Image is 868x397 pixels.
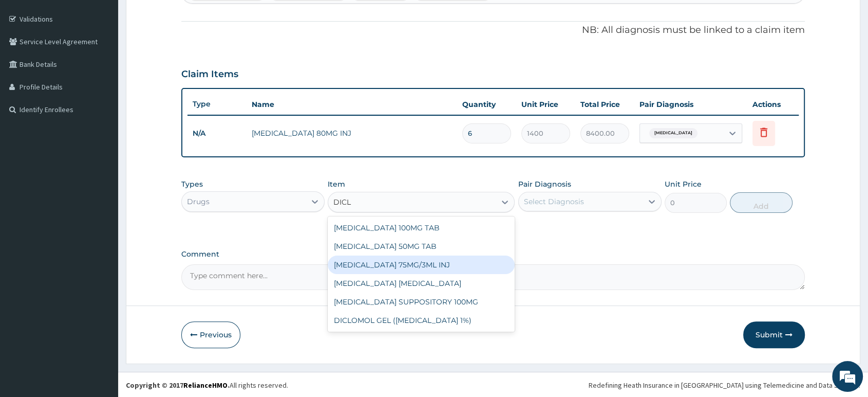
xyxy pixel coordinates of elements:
div: [MEDICAL_DATA] SUPPOSITORY 100MG [328,293,515,311]
span: We're online! [60,130,142,233]
div: Drugs [187,196,210,207]
th: Name [247,94,457,115]
label: Comment [181,250,805,259]
p: NB: All diagnosis must be linked to a claim item [181,24,805,37]
div: Select Diagnosis [524,196,584,207]
th: Quantity [457,94,516,115]
button: Submit [743,321,805,348]
label: Types [181,180,203,189]
div: Minimize live chat window [168,5,193,30]
div: [MEDICAL_DATA] [MEDICAL_DATA] [328,274,515,293]
th: Type [187,95,247,114]
div: Redefining Heath Insurance in [GEOGRAPHIC_DATA] using Telemedicine and Data Science! [589,380,860,390]
button: Previous [181,321,240,348]
td: [MEDICAL_DATA] 80MG INJ [247,123,457,143]
strong: Copyright © 2017 . [126,381,230,390]
div: [MEDICAL_DATA] 50MG TAB [328,237,515,256]
th: Total Price [575,94,634,115]
div: DICLOMOL GEL ([MEDICAL_DATA] 1%) [328,311,515,330]
h3: Claim Items [181,69,238,80]
td: N/A [187,124,247,143]
span: [MEDICAL_DATA] [649,128,697,138]
textarea: Type your message and hit 'Enter' [5,281,196,317]
button: Add [730,192,792,213]
label: Pair Diagnosis [518,179,571,189]
label: Item [328,179,345,189]
div: Chat with us now [53,58,173,71]
th: Unit Price [516,94,575,115]
th: Actions [747,94,799,115]
img: d_794563401_company_1708531726252_794563401 [19,51,42,77]
div: [MEDICAL_DATA] 100MG TAB [328,219,515,237]
th: Pair Diagnosis [634,94,747,115]
div: [MEDICAL_DATA] 75MG/3ML INJ [328,256,515,274]
label: Unit Price [665,179,702,189]
a: RelianceHMO [183,381,228,390]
